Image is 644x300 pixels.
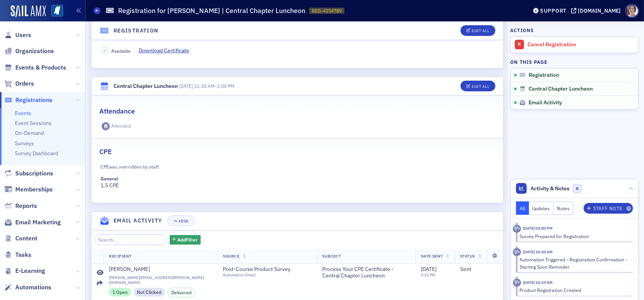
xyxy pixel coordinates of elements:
img: SailAMX [51,5,63,17]
div: General [101,176,118,182]
div: Automation Triggered - Registration Confirmation - Starting Soon Reminder [520,256,628,270]
a: Orders [4,79,34,88]
img: SailAMX [11,5,46,18]
span: Available [112,47,131,54]
span: Post-Course Product Survey [223,266,292,273]
button: All [516,201,529,215]
span: Events & Products [15,63,66,72]
div: Activity [513,225,521,233]
a: Event Sessions [15,120,52,126]
span: Automations [15,283,51,292]
div: Edit All [472,29,489,33]
span: Recipient [109,253,132,259]
div: Cancel Registration [527,41,634,48]
a: Organizations [4,47,54,55]
div: Product Registration Created [520,287,628,294]
button: Edit All [461,25,495,36]
div: Central Chapter Luncheon [114,82,178,90]
button: Updates [529,201,554,215]
div: Attended [112,123,131,129]
button: Hide [167,216,194,226]
a: Events & Products [4,63,66,72]
a: Events [15,110,31,117]
span: Email Marketing [15,218,61,227]
span: [PERSON_NAME][EMAIL_ADDRESS][PERSON_NAME][DOMAIN_NAME] [109,275,212,285]
span: Activity & Notes [531,185,570,193]
button: Staff Note [584,203,633,214]
button: Notes [553,201,573,215]
div: Hide [179,219,189,223]
a: Survey Dashboard [15,150,58,157]
a: Download Certificate [139,47,195,55]
div: [PERSON_NAME] [109,266,150,273]
time: 2:00 PM [217,83,234,89]
div: [DOMAIN_NAME] [578,7,621,14]
span: Users [15,31,31,39]
time: 8/26/2025 10:39 AM [523,280,553,285]
span: Subscriptions [15,169,53,178]
button: [DOMAIN_NAME] [571,8,623,13]
div: Sent [460,266,498,273]
span: 0 [573,184,582,193]
span: Date Sent [421,253,443,259]
div: Staff Note [593,206,622,211]
span: Registrations [15,96,52,104]
h4: Email Activity [114,217,162,225]
span: Process Your CPE Certificate - Central Chapter Luncheon [323,266,410,279]
h4: Registration [114,27,159,35]
time: 2:11 PM [421,272,435,277]
div: Activity [513,279,521,287]
span: Add Filter [177,236,198,243]
a: Memberships [4,185,53,194]
a: Cancel Registration [511,37,638,53]
a: View Homepage [46,5,63,18]
div: 1 Open [109,288,131,296]
div: Activity [513,248,521,256]
div: Automation Email [223,272,292,277]
a: Subscriptions [4,169,53,178]
h1: Registration for [PERSON_NAME] | Central Chapter Luncheon [118,6,305,15]
span: Registration [529,72,559,79]
a: Reports [4,202,37,210]
h4: On this page [510,58,639,65]
h2: Attendance [99,106,135,116]
span: Subject [323,253,341,259]
span: Reports [15,202,37,210]
div: Support [540,7,566,14]
time: 8/28/2025 02:00 PM [523,225,553,231]
span: Organizations [15,47,54,55]
a: On-Demand [15,130,44,136]
a: Surveys [15,140,34,147]
h2: CPE [99,147,112,157]
div: Edit All [472,84,489,89]
a: Content [4,234,37,243]
a: Automations [4,283,51,292]
span: – [179,83,234,89]
a: Post-Course Product SurveyAutomation Email [223,266,299,278]
div: Survey Prepared for Registration [520,233,628,240]
span: Content [15,234,37,243]
h4: Actions [510,27,534,34]
span: Central Chapter Luncheon [529,86,593,92]
a: Registrations [4,96,52,104]
div: Not Clicked [134,288,165,296]
span: Memberships [15,185,53,194]
button: AddFilter [170,235,201,245]
span: Status [460,253,475,259]
div: Delivered [167,288,195,297]
div: CPE was overridden by staff. [101,162,358,170]
div: 1.5 CPE [101,176,193,190]
span: Orders [15,79,34,88]
button: Edit All [461,81,495,91]
a: E-Learning [4,267,45,275]
span: Source [223,253,239,259]
span: [DATE] [421,266,436,272]
a: Users [4,31,31,39]
input: Search… [94,234,167,245]
a: Tasks [4,251,31,259]
time: 8/28/2025 10:30 AM [523,249,553,255]
span: E-Learning [15,267,45,275]
time: 11:30 AM [194,83,214,89]
span: Profile [625,4,639,18]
